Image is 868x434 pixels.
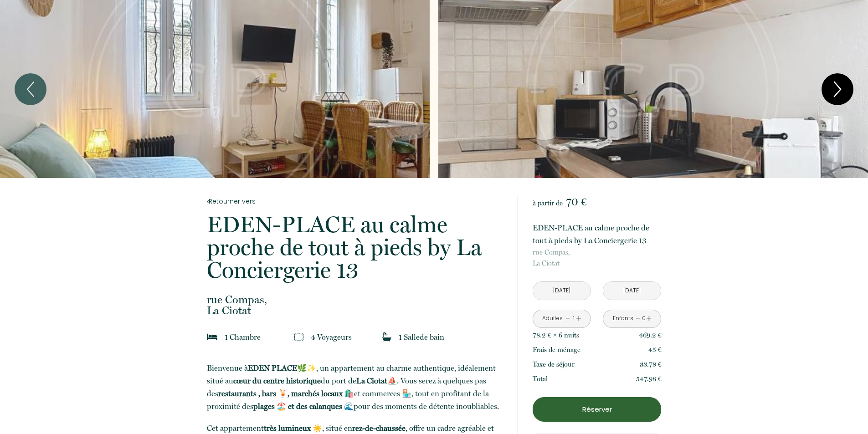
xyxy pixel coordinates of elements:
a: + [576,311,581,326]
button: Next [822,73,853,105]
span: rue Compas, [533,247,661,258]
p: 1 Chambre [225,331,261,343]
span: 70 € [566,195,586,208]
strong: cœur du centre historique [233,376,321,385]
div: 1 [571,314,576,323]
span: rue Compas, [207,294,506,305]
strong: rez-de-chaussée [352,424,406,433]
img: guests [294,332,303,342]
input: Arrivée [533,282,591,300]
p: La Ciotat [533,247,661,269]
p: Taxe de séjour [533,359,575,370]
p: Frais de ménage [533,344,580,355]
button: Réserver [533,397,661,422]
p: Bienvenue à 🌿✨, un appartement au charme authentique, idéalement situé au du port de ⛵️. Vous ser... [207,362,506,413]
button: Previous [15,73,46,105]
div: 0 [642,314,646,323]
strong: EDEN PLACE [248,363,297,373]
p: EDEN-PLACE au calme proche de tout à pieds by La Conciergerie 13 [207,213,506,281]
strong: plages 🏖️ et des calanques 🌊 [253,402,354,411]
p: 4 Voyageur [311,331,352,343]
span: s [349,332,352,342]
p: EDEN-PLACE au calme proche de tout à pieds by La Conciergerie 13 [533,221,661,247]
span: à partir de [533,199,563,207]
p: Total [533,373,548,384]
p: 547.98 € [636,373,662,384]
p: 45 € [648,344,662,355]
a: - [636,311,641,326]
a: + [646,311,652,326]
span: s [576,331,579,339]
p: 33.78 € [640,359,662,370]
strong: La Ciotat [356,376,387,385]
p: 1 Salle de bain [399,331,444,343]
p: Réserver [536,404,658,415]
a: Retourner vers [207,196,506,206]
input: Départ [603,282,661,300]
strong: très lumineux ☀️ [264,424,322,433]
p: La Ciotat [207,294,506,316]
strong: restaurants , bars 🍹, marchés locaux 🛍️ [218,389,354,398]
div: Enfants [613,314,633,323]
div: Adultes [542,314,563,323]
a: - [565,311,570,326]
p: 469.2 € [639,330,662,341]
p: 78.2 € × 6 nuit [533,330,579,341]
